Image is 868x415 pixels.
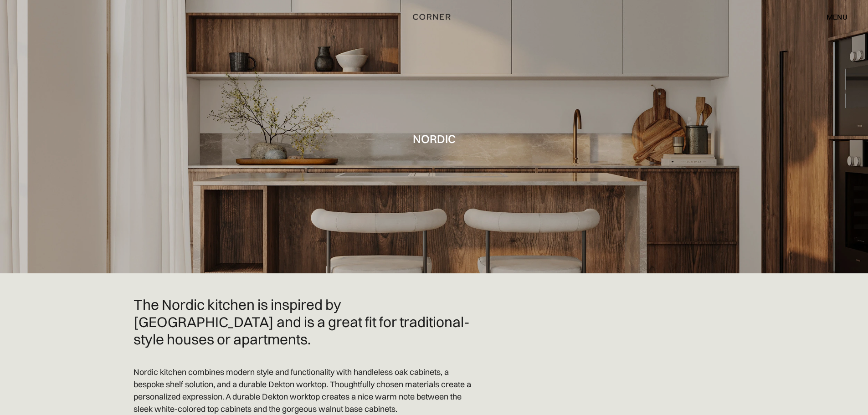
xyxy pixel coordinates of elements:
[134,366,480,415] p: Nordic kitchen combines modern style and functionality with handleless oak cabinets, a bespoke sh...
[403,11,465,23] a: home
[817,9,847,25] div: menu
[134,296,480,348] h2: The Nordic kitchen is inspired by [GEOGRAPHIC_DATA] and is a great fit for traditional-style hous...
[413,133,456,145] h1: Nordic
[827,13,847,20] div: menu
